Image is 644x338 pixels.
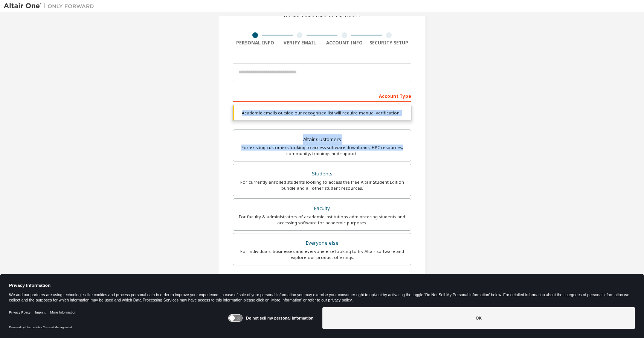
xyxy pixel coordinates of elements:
[238,145,406,157] div: For existing customers looking to access software downloads, HPC resources, community, trainings ...
[367,40,412,46] div: Security Setup
[238,179,406,191] div: For currently enrolled students looking to access the free Altair Student Edition bundle and all ...
[238,169,406,179] div: Students
[238,214,406,226] div: For faculty & administrators of academic institutions administering students and accessing softwa...
[278,40,322,46] div: Verify Email
[233,90,411,102] div: Account Type
[238,238,406,248] div: Everyone else
[233,105,411,120] div: Academic emails outside our recognised list will require manual verification.
[238,248,406,260] div: For individuals, businesses and everyone else looking to try Altair software and explore our prod...
[4,2,98,10] img: Altair One
[233,40,278,46] div: Personal Info
[322,40,367,46] div: Account Info
[238,134,406,145] div: Altair Customers
[238,203,406,214] div: Faculty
